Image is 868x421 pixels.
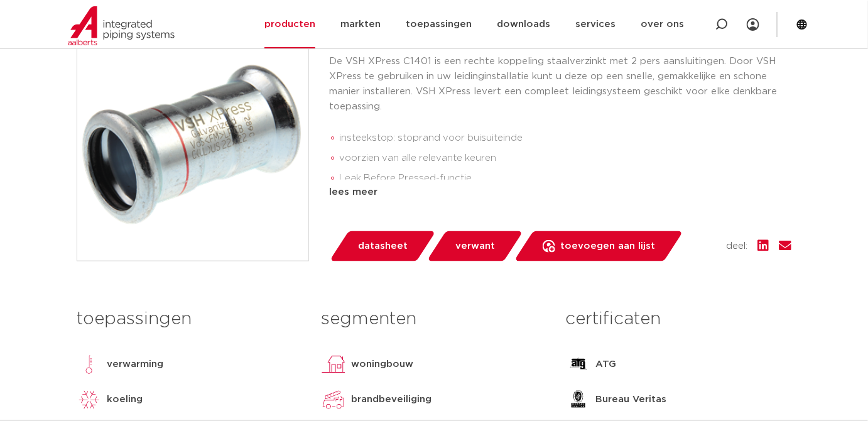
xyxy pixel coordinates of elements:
span: deel: [726,239,747,254]
li: insteekstop: stoprand voor buisuiteinde [339,128,791,148]
img: verwarming [77,352,102,377]
img: koeling [77,387,102,412]
span: verwant [455,236,495,256]
li: voorzien van alle relevante keuren [339,148,791,168]
img: ATG [566,352,591,377]
p: woningbouw [351,357,413,372]
h3: toepassingen [77,307,302,332]
div: lees meer [329,185,791,200]
img: brandbeveiliging [321,387,346,412]
li: Leak Before Pressed-functie [339,168,791,189]
h3: certificaten [566,307,791,332]
p: verwarming [107,357,163,372]
p: Bureau Veritas [596,392,667,407]
img: Product Image for VSH XPress Staalverzinkt rechte koppeling FF 22 [77,30,308,261]
p: ATG [596,357,617,372]
span: toevoegen aan lijst [560,236,655,256]
a: datasheet [329,231,436,261]
img: woningbouw [321,352,346,377]
img: Bureau Veritas [566,387,591,412]
a: verwant [426,231,523,261]
p: De VSH XPress C1401 is een rechte koppeling staalverzinkt met 2 pers aansluitingen. Door VSH XPre... [329,54,791,114]
span: datasheet [358,236,408,256]
h3: segmenten [321,307,546,332]
p: koeling [107,392,143,407]
p: brandbeveiliging [351,392,431,407]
